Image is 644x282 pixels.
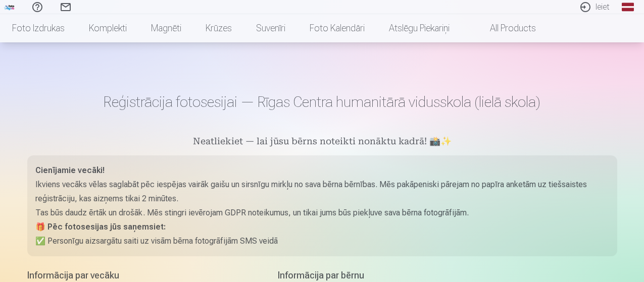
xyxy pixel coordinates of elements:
a: Foto kalendāri [298,14,377,42]
strong: 🎁 Pēc fotosesijas jūs saņemsiet: [35,222,166,232]
strong: Cienījamie vecāki! [35,165,105,175]
a: Magnēti [139,14,193,42]
h1: Reģistrācija fotosesijai — Rīgas Centra humanitārā vidusskola (lielā skola) [27,93,617,111]
a: Atslēgu piekariņi [377,14,462,42]
img: /fa1 [4,4,15,10]
p: Tas būs daudz ērtāk un drošāk. Mēs stingri ievērojam GDPR noteikumus, un tikai jums būs piekļuve ... [35,206,609,220]
a: Suvenīri [244,14,298,42]
p: ✅ Personīgu aizsargātu saiti uz visām bērna fotogrāfijām SMS veidā [35,234,609,248]
a: Krūzes [193,14,244,42]
h5: Neatliekiet — lai jūsu bērns noteikti nonāktu kadrā! 📸✨ [27,135,617,149]
a: Komplekti [77,14,139,42]
p: Ikviens vecāks vēlas saglabāt pēc iespējas vairāk gaišu un sirsnīgu mirkļu no sava bērna bērnības... [35,178,609,206]
a: All products [462,14,548,42]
